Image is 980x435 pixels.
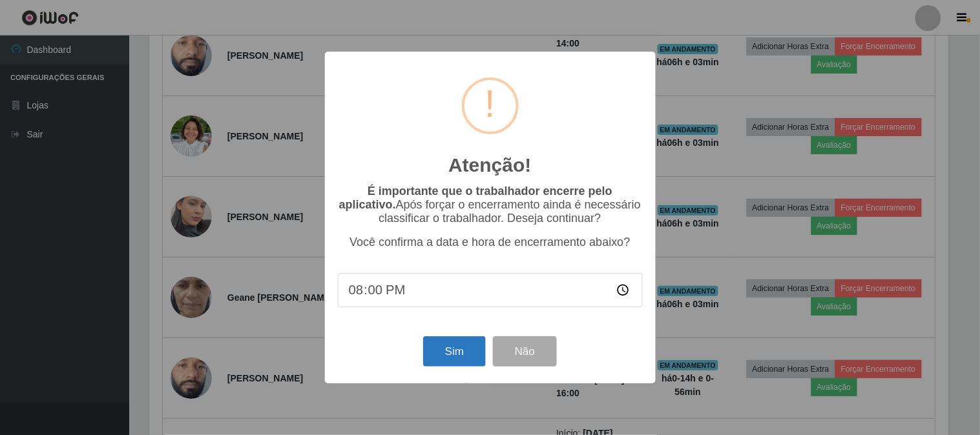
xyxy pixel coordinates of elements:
b: É importante que o trabalhador encerre pelo aplicativo. [339,185,612,211]
button: Não [493,336,557,367]
p: Você confirma a data e hora de encerramento abaixo? [338,236,643,249]
h2: Atenção! [448,154,531,177]
p: Após forçar o encerramento ainda é necessário classificar o trabalhador. Deseja continuar? [338,185,643,225]
button: Sim [423,336,486,367]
